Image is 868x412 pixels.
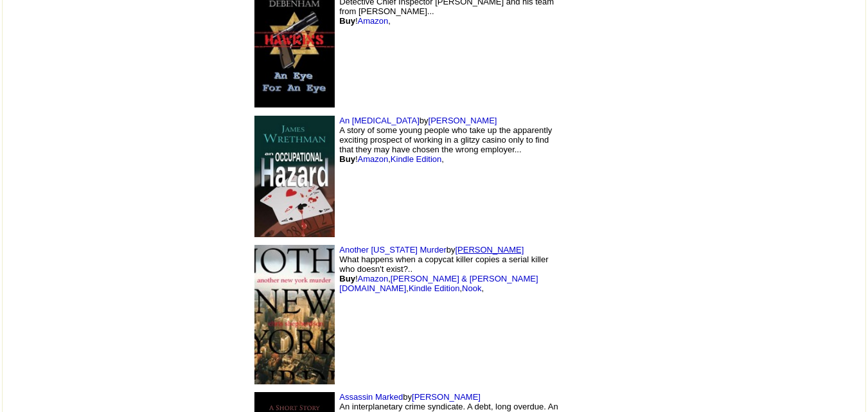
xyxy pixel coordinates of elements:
[339,116,552,164] font: by A story of some young people who take up the apparently exciting prospect of working in a glit...
[639,181,642,184] img: shim.gif
[639,47,642,50] img: shim.gif
[254,245,335,384] img: 57248.jpg
[339,274,538,293] a: [PERSON_NAME] & [PERSON_NAME][DOMAIN_NAME]
[339,245,446,255] a: Another [US_STATE] Murder
[339,16,355,26] b: Buy
[358,154,389,164] a: Amazon
[576,138,627,215] img: shim.gif
[576,276,627,354] img: shim.gif
[639,319,642,322] img: shim.gif
[429,116,497,125] a: [PERSON_NAME]
[576,4,627,81] img: shim.gif
[339,274,355,283] b: Buy
[455,245,524,255] a: [PERSON_NAME]
[462,283,481,293] a: Nook
[339,154,355,164] b: Buy
[409,283,460,293] a: Kindle Edition
[339,392,403,402] a: Assassin Marked
[358,16,389,26] a: Amazon
[412,392,481,402] a: [PERSON_NAME]
[358,274,389,283] a: Amazon
[391,154,442,164] a: Kindle Edition
[339,116,420,125] a: An [MEDICAL_DATA]
[339,245,548,293] font: by What happens when a copycat killer copies a serial killer who doesn't exist?.. ! , , , ,
[254,116,335,238] img: 33529.JPG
